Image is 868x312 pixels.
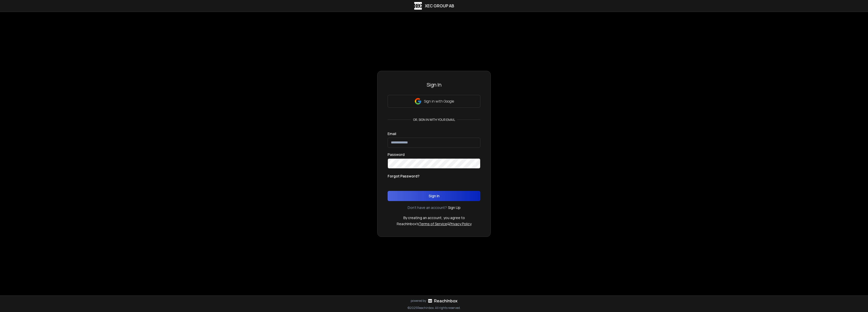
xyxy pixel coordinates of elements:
a: ReachInbox [434,298,458,304]
p: By creating an account, you agree to [403,215,465,220]
label: Password [388,153,405,156]
a: Sign Up [448,205,461,210]
p: Sign in with Google [424,99,454,104]
h3: Sign In [388,81,480,88]
h1: XEC Group AB [425,3,454,9]
a: Terms of Service [419,221,447,226]
p: ReachInbox's & [397,221,472,226]
label: Email [388,132,396,136]
p: Forgot Password? [388,174,420,179]
img: logo [414,2,422,10]
img: logo [428,299,432,303]
p: powered by [411,299,426,303]
button: Sign in with Google [388,95,480,108]
button: Sign In [388,191,480,201]
p: or, sign in with your email [411,118,457,122]
a: Privacy Policy [449,221,472,226]
p: Don't have an account? [408,205,447,210]
p: © 2025 Reachinbox. All rights reserved. [408,306,461,310]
